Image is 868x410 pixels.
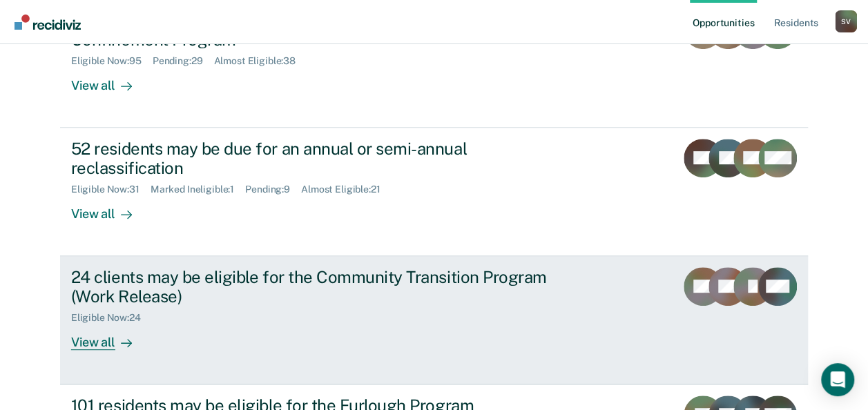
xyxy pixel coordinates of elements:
div: View all [71,324,148,351]
div: View all [71,67,148,94]
div: Eligible Now : 24 [71,312,152,324]
div: View all [71,195,148,222]
div: Eligible Now : 95 [71,55,153,67]
div: Eligible Now : 31 [71,184,151,195]
button: Profile dropdown button [835,10,857,32]
div: Pending : 9 [245,184,301,195]
a: 24 clients may be eligible for the Community Transition Program (Work Release)Eligible Now:24View... [60,256,808,384]
div: Pending : 29 [153,55,214,67]
div: 52 residents may be due for an annual or semi-annual reclassification [71,139,556,179]
img: Recidiviz [15,14,81,30]
div: 24 clients may be eligible for the Community Transition Program (Work Release) [71,267,556,307]
div: S V [835,10,857,32]
a: 52 residents may be due for an annual or semi-annual reclassificationEligible Now:31Marked Inelig... [60,128,808,256]
div: Almost Eligible : 38 [213,55,307,67]
div: Marked Ineligible : 1 [151,184,245,195]
div: Open Intercom Messenger [821,363,854,396]
div: Almost Eligible : 21 [301,184,392,195]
